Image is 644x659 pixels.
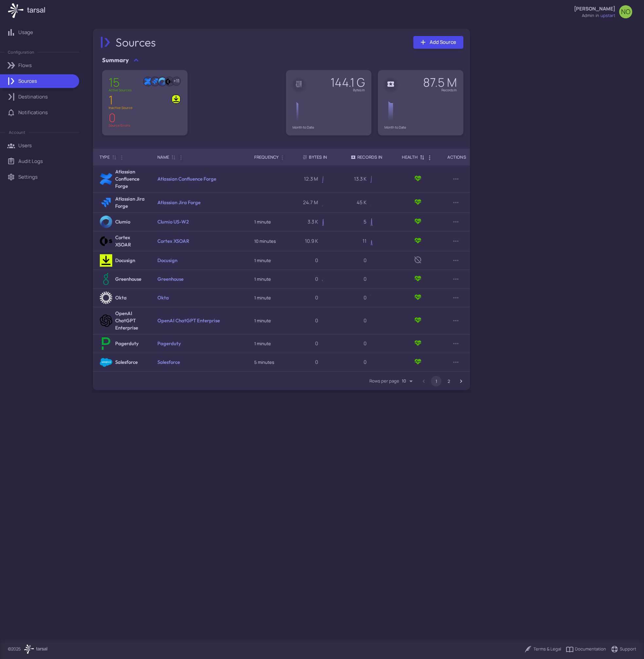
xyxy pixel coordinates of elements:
svg: Interactive chart [319,172,340,186]
h6: Greenhouse [115,276,141,283]
div: Chart. Highcharts interactive chart. [293,95,365,126]
div: admin [582,12,594,19]
h2: Sources [116,35,157,49]
div: Terms & Legal [524,645,561,653]
p: Account [9,130,25,135]
img: Okta [100,292,112,304]
a: Okta [157,294,169,301]
p: 5 [351,218,367,225]
svg: Interactive chart [385,95,456,126]
button: Row Actions [451,315,461,326]
p: © 2025 [8,646,21,652]
button: Row Actions [451,236,461,246]
p: Destinations [18,93,48,100]
p: 0 [351,317,367,324]
h6: Atlassian Confluence Forge [115,168,146,190]
div: Health [402,153,418,161]
h6: Pagerduty [115,340,139,347]
h6: Salesforce [115,359,138,366]
svg: Interactive chart [319,196,340,209]
p: 24.7 M [302,199,318,206]
img: Docusign [172,95,180,103]
p: [PERSON_NAME] [574,5,615,12]
a: Support [611,645,636,653]
a: Docusign [157,257,177,263]
h6: Docusign [115,257,135,264]
td: 1 minute [248,270,296,289]
div: 0 [109,112,130,124]
td: 1 minute [248,251,296,270]
img: Docusign [100,254,112,267]
div: Actions [447,153,466,161]
div: 15 [109,77,132,88]
div: Type [99,153,110,161]
img: Atlassian Jira Forge [151,78,159,85]
text: + 11 [173,78,179,84]
div: Month to Date [293,126,365,129]
span: upstart [600,12,615,19]
p: 11 [351,238,367,245]
svg: Interactive chart [368,196,388,209]
span: NO [621,9,630,15]
nav: pagination navigation [418,376,467,386]
div: Bytes In [302,153,327,161]
svg: Interactive chart [368,172,388,186]
td: 10 minutes [248,231,296,251]
div: Chart. Highcharts interactive chart. [319,172,340,186]
p: 0 [351,276,367,283]
svg: Interactive chart [319,215,340,228]
a: Salesforce [157,359,180,365]
a: OpenAI ChatGPT Enterprise [157,317,220,324]
a: Documentation [566,645,606,653]
span: Active [414,293,422,303]
span: Active [414,339,422,348]
p: Sources [18,78,37,85]
p: 45 K [351,199,367,206]
button: Row Actions [451,255,461,266]
div: Chart. Highcharts interactive chart. [319,196,340,209]
img: Atlassian Confluence Forge [144,78,152,85]
p: 0 [302,340,318,347]
h6: Clumio [115,218,130,225]
span: Sort by Type ascending [110,154,118,160]
label: Rows per page [369,378,399,384]
a: Cortex XSOAR [157,238,189,244]
p: Usage [18,29,33,36]
div: Month to Date [385,126,457,129]
span: Sort by Name ascending [169,154,177,160]
span: Active [414,237,422,246]
div: Chart. Highcharts interactive chart. [368,215,388,228]
button: Row Actions [451,174,461,184]
button: Row Actions [451,217,461,227]
p: 12.3 M [302,175,318,183]
td: 5 minutes [248,353,296,372]
div: Chart. Highcharts interactive chart. [385,95,457,126]
div: Rows per page [402,376,415,386]
div: Chart. Highcharts interactive chart. [319,273,340,286]
td: 1 minute [248,213,296,231]
span: Active [414,174,422,184]
div: Inactive Source [109,106,133,109]
p: 0 [351,340,367,347]
button: Summary [102,56,139,65]
div: Chart. Highcharts interactive chart. [368,196,388,209]
button: Row Actions [451,357,461,367]
img: Cortex XSOAR [100,235,112,247]
svg: Interactive chart [368,235,388,248]
img: Clumio [100,216,112,228]
p: Flows [18,62,32,69]
div: Source Errors [109,124,130,127]
p: Notifications [18,109,48,116]
div: Name [157,153,169,161]
p: 10.9 K [302,238,318,245]
div: Chart. Highcharts interactive chart. [368,291,388,304]
h6: OpenAI ChatGPT Enterprise [115,310,146,331]
td: 1 minute [248,307,296,334]
p: 0 [351,359,367,366]
svg: Interactive chart [368,291,388,304]
td: 1 minute [248,334,296,353]
a: Pagerduty [157,340,181,347]
a: Atlassian Confluence Forge [157,176,216,182]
